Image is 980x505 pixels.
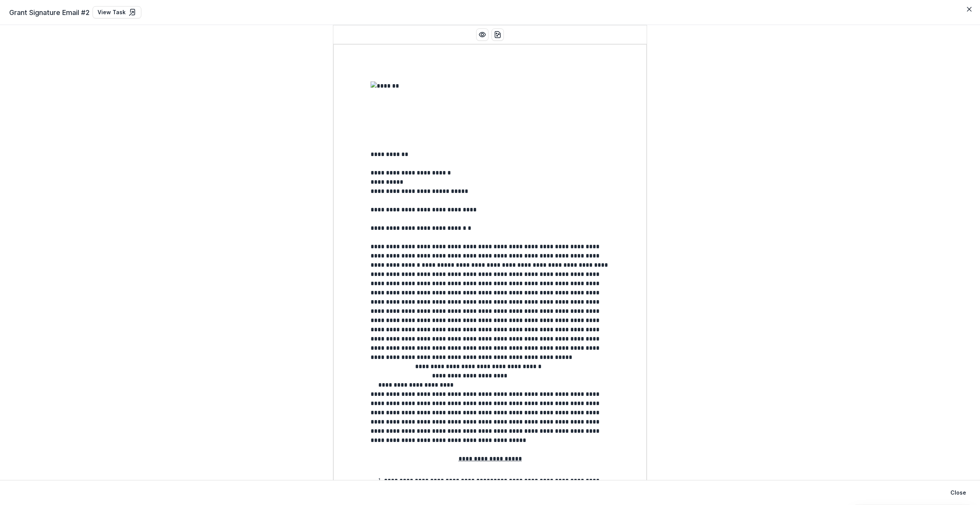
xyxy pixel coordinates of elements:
[946,487,971,499] button: Close
[476,28,488,41] button: Preview preview-doc.pdf
[9,7,89,18] span: Grant Signature Email #2
[93,6,141,18] a: View Task
[963,3,975,15] button: Close
[492,28,504,41] button: download-word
